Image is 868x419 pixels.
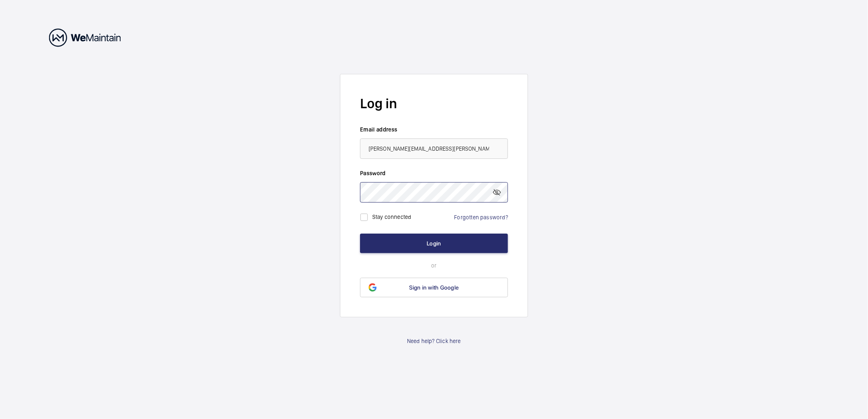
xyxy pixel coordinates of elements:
a: Need help? Click here [407,337,461,345]
label: Password [360,169,508,177]
p: or [360,261,508,270]
span: Sign in with Google [409,284,459,291]
h2: Log in [360,94,508,113]
label: Email address [360,125,508,134]
button: Login [360,234,508,253]
input: Your email address [360,138,508,159]
label: Stay connected [372,214,412,220]
a: Forgotten password? [454,214,508,221]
